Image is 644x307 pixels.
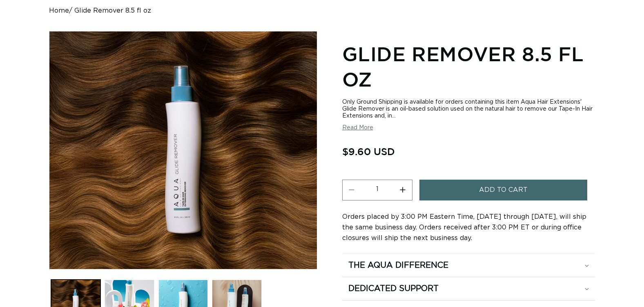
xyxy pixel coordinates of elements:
[348,260,448,271] h2: The Aqua Difference
[342,277,595,300] summary: Dedicated Support
[348,283,439,294] h2: Dedicated Support
[49,7,595,15] nav: breadcrumbs
[342,254,595,277] summary: The Aqua Difference
[419,180,587,200] button: Add to cart
[342,125,373,131] button: Read More
[342,99,595,120] div: Only Ground Shipping is available for orders containing this item Aqua Hair Extensions' Glide Rem...
[49,7,69,15] a: Home
[342,41,595,92] h1: Glide Remover 8.5 fl oz
[342,144,395,159] span: $9.60 USD
[479,180,528,200] span: Add to cart
[342,214,586,241] span: Orders placed by 3:00 PM Eastern Time, [DATE] through [DATE], will ship the same business day. Or...
[74,7,151,15] span: Glide Remover 8.5 fl oz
